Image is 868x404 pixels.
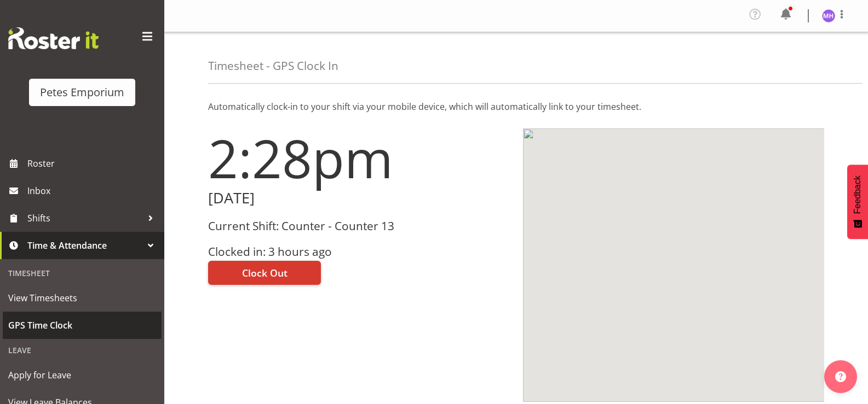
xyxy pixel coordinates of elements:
span: Apply for Leave [8,367,156,383]
p: Automatically clock-in to your shift via your mobile device, which will automatically link to you... [208,100,824,113]
h3: Clocked in: 3 hours ago [208,245,510,258]
img: Rosterit website logo [8,27,99,49]
a: Apply for Leave [3,361,162,389]
div: Petes Emporium [40,84,124,101]
span: Shifts [27,210,142,226]
a: View Timesheets [3,284,162,312]
div: Leave [3,339,162,361]
h1: 2:28pm [208,128,510,188]
a: GPS Time Clock [3,312,162,339]
span: Inbox [27,183,159,199]
span: Roster [27,155,159,172]
button: Feedback - Show survey [847,165,868,239]
h3: Current Shift: Counter - Counter 13 [208,220,510,232]
h2: [DATE] [208,190,510,207]
span: Clock Out [242,266,288,280]
span: Feedback [853,175,863,214]
img: help-xxl-2.png [835,371,846,382]
span: Time & Attendance [27,237,142,254]
span: GPS Time Clock [8,317,156,333]
img: mackenzie-halford4471.jpg [822,9,835,22]
button: Clock Out [208,261,321,285]
div: Timesheet [3,262,162,284]
h4: Timesheet - GPS Clock In [208,60,338,72]
span: View Timesheets [8,290,156,306]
